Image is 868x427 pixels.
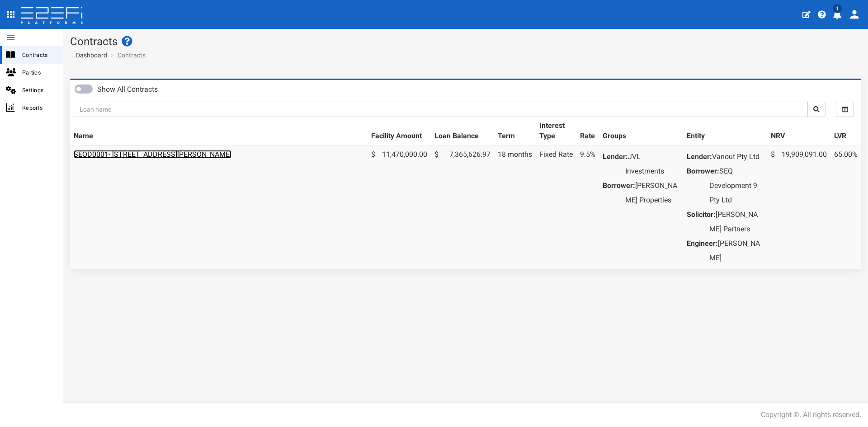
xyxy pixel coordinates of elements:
[431,145,494,269] td: 7,365,626.97
[687,236,718,251] dt: Engineer:
[767,117,830,145] th: NRV
[74,150,231,159] a: SEQD0001- [STREET_ADDRESS][PERSON_NAME]
[767,145,830,269] td: 19,909,091.00
[576,145,599,269] td: 9.5%
[599,117,683,145] th: Groups
[97,84,158,95] label: Show All Contracts
[22,50,56,60] span: Contracts
[683,117,767,145] th: Entity
[74,102,808,117] input: Loan name
[72,52,107,59] span: Dashboard
[603,178,635,193] dt: Borrower:
[625,150,679,178] dd: JVL Investments
[687,150,712,164] dt: Lender:
[709,207,764,236] dd: [PERSON_NAME] Partners
[494,145,536,269] td: 18 months
[830,117,861,145] th: LVR
[536,145,576,269] td: Fixed Rate
[709,236,764,265] dd: [PERSON_NAME]
[70,117,368,145] th: Name
[687,164,719,178] dt: Borrower:
[687,207,716,222] dt: Solicitor:
[576,117,599,145] th: Rate
[536,117,576,145] th: Interest Type
[603,150,628,164] dt: Lender:
[108,51,146,60] li: Contracts
[70,36,861,47] h1: Contracts
[22,85,56,95] span: Settings
[709,164,764,207] dd: SEQ Development 9 Pty Ltd
[72,51,107,60] a: Dashboard
[494,117,536,145] th: Term
[22,103,56,113] span: Reports
[431,117,494,145] th: Loan Balance
[830,145,861,269] td: 65.00%
[761,410,861,420] div: Copyright ©. All rights reserved.
[368,117,431,145] th: Facility Amount
[625,178,679,207] dd: [PERSON_NAME] Properties
[22,67,56,78] span: Parties
[709,150,764,164] dd: Vanout Pty Ltd
[368,145,431,269] td: 11,470,000.00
